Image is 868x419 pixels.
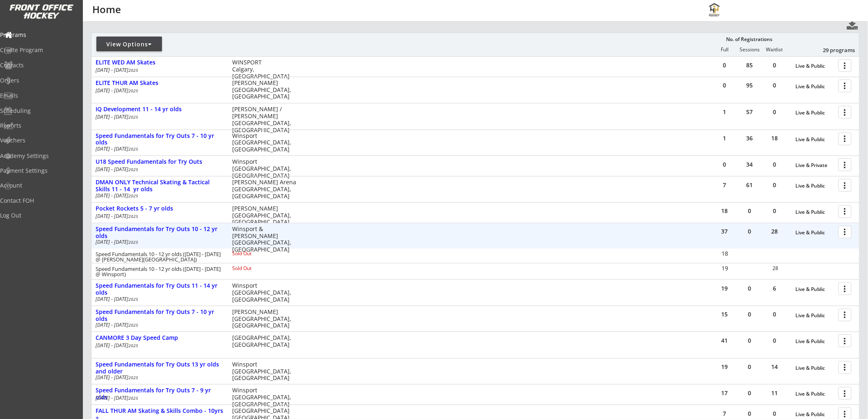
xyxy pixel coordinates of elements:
div: 0 [738,390,762,396]
div: 1 [713,109,737,115]
div: 28 [763,266,788,271]
div: Live & Public [796,391,834,397]
div: [DATE] - [DATE] [96,167,221,172]
div: [PERSON_NAME] / [PERSON_NAME] [GEOGRAPHIC_DATA], [GEOGRAPHIC_DATA] [232,106,297,133]
em: 2025 [128,322,138,328]
div: [DATE] - [DATE] [96,343,221,348]
div: 6 [763,286,787,291]
button: more_vert [838,361,852,374]
div: View Options [96,40,162,48]
div: CANMORE 3 Day Speed Camp [96,334,224,341]
div: 57 [738,109,762,115]
div: Live & Public [796,412,834,417]
div: Live & Public [796,209,834,215]
div: 0 [738,208,762,214]
div: 0 [763,311,787,317]
div: [PERSON_NAME] Arena [GEOGRAPHIC_DATA], [GEOGRAPHIC_DATA] [232,179,297,199]
em: 2025 [128,146,138,152]
div: Winsport [GEOGRAPHIC_DATA], [GEOGRAPHIC_DATA] [232,282,297,303]
div: [DATE] - [DATE] [96,323,221,327]
div: Speed Fundamentals for Try Outs 10 - 12 yr olds [96,226,224,240]
div: 0 [713,162,737,167]
div: 14 [763,364,787,370]
div: No. of Registrations [724,37,775,42]
em: 2025 [128,114,138,120]
div: Waitlist [762,47,787,53]
div: Speed Fundamentals for Try Outs 13 yr olds and older [96,361,224,375]
div: [DATE] - [DATE] [96,396,221,401]
div: Winsport & [PERSON_NAME][GEOGRAPHIC_DATA], [GEOGRAPHIC_DATA] [232,226,297,253]
div: 0 [763,62,787,68]
div: 18 [713,251,737,256]
div: 0 [738,364,762,370]
button: more_vert [838,309,852,321]
div: DMAN ONLY Technical Skating & Tactical Skills 11 - 14 yr olds [96,179,224,193]
div: Live & Public [796,84,834,89]
div: 0 [713,82,737,88]
button: more_vert [838,387,852,400]
div: [DATE] - [DATE] [96,240,221,245]
button: more_vert [838,334,852,347]
button: more_vert [838,158,852,171]
div: [DATE] - [DATE] [96,88,221,93]
div: 34 [738,162,762,167]
div: Sessions [738,47,762,53]
em: 2025 [128,395,138,401]
div: ELITE THUR AM Skates [96,80,224,87]
div: 36 [738,135,762,141]
div: [DATE] - [DATE] [96,375,221,380]
div: Live & Public [796,313,834,318]
em: 2025 [128,213,138,219]
div: [PERSON_NAME] [GEOGRAPHIC_DATA], [GEOGRAPHIC_DATA] [232,309,297,329]
div: Speed Fundamentals for Try Outs 11 - 14 yr olds [96,282,224,296]
div: Winsport [GEOGRAPHIC_DATA], [GEOGRAPHIC_DATA] [232,361,297,382]
div: U18 Speed Fundamentals for Try Outs [96,158,224,165]
em: 2025 [128,67,138,73]
div: [DATE] - [DATE] [96,297,221,302]
div: 18 [763,135,787,141]
div: Winsport [GEOGRAPHIC_DATA], [GEOGRAPHIC_DATA] [232,387,297,408]
button: more_vert [838,179,852,192]
div: 1 [713,135,737,141]
div: Live & Public [796,339,834,344]
div: Sold Out [232,251,285,256]
div: WINSPORT Calgary, [GEOGRAPHIC_DATA] [232,59,297,80]
div: Live & Public [796,137,834,142]
div: 95 [738,82,762,88]
div: Live & Public [796,230,834,236]
div: 0 [738,411,762,417]
div: 85 [738,62,762,68]
em: 2025 [128,193,138,199]
div: 0 [763,411,787,417]
div: Live & Public [796,110,834,116]
div: Pocket Rockets 5 - 7 yr olds [96,205,224,212]
div: 29 programs [813,46,855,54]
div: Winsport [GEOGRAPHIC_DATA], [GEOGRAPHIC_DATA] [232,133,297,153]
div: 7 [713,411,737,417]
div: 19 [713,286,737,291]
button: more_vert [838,80,852,92]
button: more_vert [838,226,852,238]
em: 2025 [128,167,138,172]
div: Live & Public [796,63,834,69]
div: Live & Public [796,365,834,371]
div: [GEOGRAPHIC_DATA], [GEOGRAPHIC_DATA] [232,334,297,348]
div: [DATE] - [DATE] [96,68,221,73]
div: 0 [738,338,762,343]
div: 41 [713,338,737,343]
div: Speed Fundamentals for Try Outs 7 - 10 yr olds [96,309,224,323]
em: 2025 [128,239,138,245]
div: 0 [738,229,762,234]
button: more_vert [838,59,852,72]
button: more_vert [838,205,852,218]
div: 0 [713,62,737,68]
div: 19 [713,266,737,271]
div: 28 [763,229,787,234]
div: 61 [738,182,762,188]
div: 0 [738,286,762,291]
div: [DATE] - [DATE] [96,214,221,219]
div: [DATE] - [DATE] [96,193,221,198]
div: Speed Fundamentals 10 - 12 yr olds ([DATE] - [DATE] @ [PERSON_NAME][GEOGRAPHIC_DATA]) [96,252,221,262]
div: Live & Public [796,286,834,292]
div: IQ Development 11 - 14 yr olds [96,106,224,113]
